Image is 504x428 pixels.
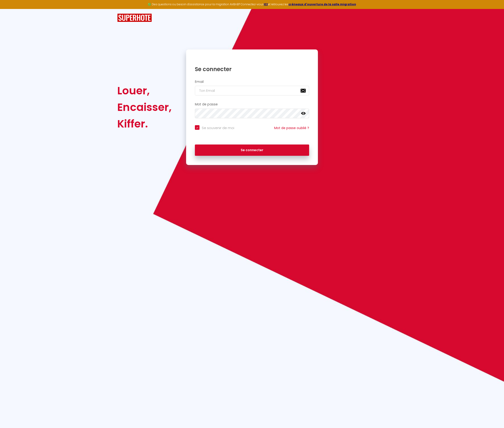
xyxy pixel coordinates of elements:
[117,82,172,99] div: Louer,
[195,145,309,156] button: Se connecter
[195,102,309,106] h2: Mot de passe
[195,80,309,84] h2: Email
[274,126,309,130] a: Mot de passe oublié ?
[195,66,309,73] h1: Se connecter
[117,116,172,132] div: Kiffer.
[288,2,356,6] a: créneaux d'ouverture de la salle migration
[264,2,268,6] a: ICI
[117,14,152,22] img: SuperHote logo
[195,86,309,95] input: Ton Email
[117,99,172,116] div: Encaisser,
